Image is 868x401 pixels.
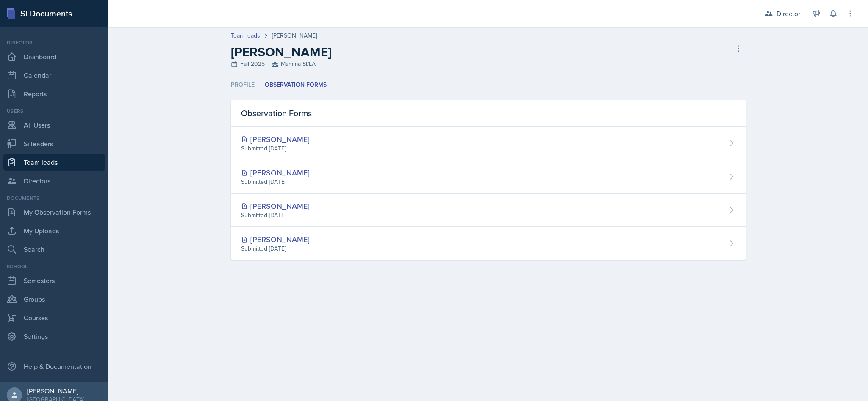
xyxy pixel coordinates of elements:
[241,144,310,153] div: Submitted [DATE]
[231,160,746,194] a: [PERSON_NAME] Submitted [DATE]
[3,67,105,84] a: Calendar
[241,234,310,245] div: [PERSON_NAME]
[3,154,105,171] a: Team leads
[241,167,310,178] div: [PERSON_NAME]
[3,222,105,239] a: My Uploads
[776,8,800,19] div: Director
[241,200,310,212] div: [PERSON_NAME]
[241,177,310,186] div: Submitted [DATE]
[3,117,105,134] a: All Users
[3,107,105,115] div: Users
[3,272,105,289] a: Semesters
[241,211,310,220] div: Submitted [DATE]
[3,39,105,46] div: Director
[3,48,105,65] a: Dashboard
[3,263,105,270] div: School
[3,172,105,189] a: Directors
[3,135,105,152] a: Si leaders
[231,77,255,93] li: Profile
[241,134,310,145] div: [PERSON_NAME]
[3,204,105,221] a: My Observation Forms
[265,77,327,93] li: Observation Forms
[3,309,105,326] a: Courses
[3,328,105,345] a: Settings
[3,291,105,308] a: Groups
[231,127,746,160] a: [PERSON_NAME] Submitted [DATE]
[3,241,105,258] a: Search
[231,31,260,40] a: Team leads
[231,100,746,127] div: Observation Forms
[272,60,316,68] span: Mamma SI/LA
[231,227,746,260] a: [PERSON_NAME] Submitted [DATE]
[231,60,331,68] div: Fall 2025
[27,387,84,395] div: [PERSON_NAME]
[231,194,746,227] a: [PERSON_NAME] Submitted [DATE]
[231,44,331,60] h2: [PERSON_NAME]
[3,194,105,202] div: Documents
[272,31,317,40] div: [PERSON_NAME]
[3,85,105,102] a: Reports
[3,358,105,375] div: Help & Documentation
[241,244,310,253] div: Submitted [DATE]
